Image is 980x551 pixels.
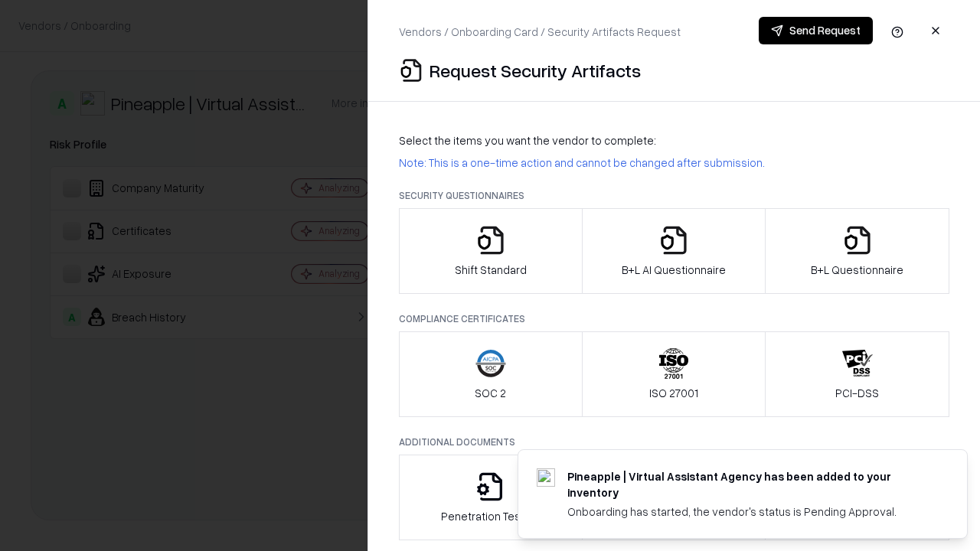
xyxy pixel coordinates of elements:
[475,385,506,401] p: SOC 2
[399,312,949,325] p: Compliance Certificates
[765,331,949,417] button: PCI-DSS
[537,468,555,487] img: trypineapple.com
[567,504,930,520] div: Onboarding has started, the vendor's status is Pending Approval.
[399,331,583,417] button: SOC 2
[765,208,949,294] button: B+L Questionnaire
[622,262,726,278] p: B+L AI Questionnaire
[399,435,949,448] p: Additional Documents
[399,132,949,148] p: Select the items you want the vendor to complete:
[759,17,873,44] button: Send Request
[399,208,583,294] button: Shift Standard
[399,24,681,40] p: Vendors / Onboarding Card / Security Artifacts Request
[399,455,583,540] button: Penetration Testing
[399,155,949,171] p: Note: This is a one-time action and cannot be changed after submission.
[399,189,949,202] p: Security Questionnaires
[455,262,527,278] p: Shift Standard
[441,508,540,524] p: Penetration Testing
[649,385,698,401] p: ISO 27001
[567,468,930,500] div: Pineapple | Virtual Assistant Agency has been added to your inventory
[582,208,766,294] button: B+L AI Questionnaire
[835,385,879,401] p: PCI-DSS
[430,58,641,83] p: Request Security Artifacts
[811,262,903,278] p: B+L Questionnaire
[582,331,766,417] button: ISO 27001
